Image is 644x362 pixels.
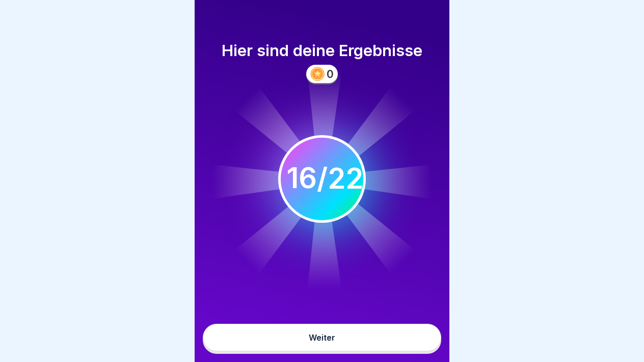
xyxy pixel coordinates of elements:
[309,333,335,342] div: Weiter
[286,162,317,196] div: 16
[203,324,441,351] button: Weiter
[281,162,317,196] span: 22
[281,162,363,196] div: / 22
[222,41,422,60] h1: Hier sind deine Ergebnisse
